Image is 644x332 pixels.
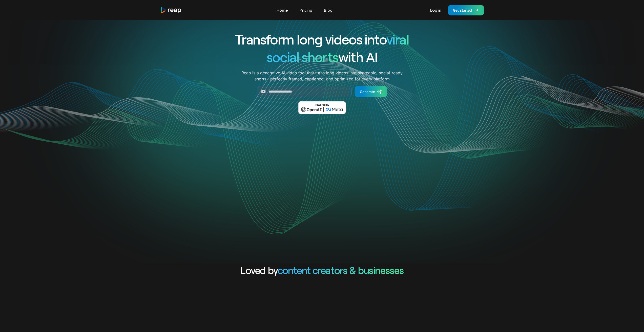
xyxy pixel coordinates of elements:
h1: with AI [217,48,427,66]
div: Generate [360,89,375,94]
a: Pricing [297,6,315,14]
a: Get started [448,5,484,15]
video: Your browser does not support the video tag. [220,121,424,223]
p: Reap is a generative AI video tool that turns long videos into shareable, social-ready shorts—per... [241,70,403,82]
a: Generate [355,86,387,97]
span: social shorts [267,49,338,65]
h1: Transform long videos into [217,30,427,48]
span: viral [386,31,409,47]
a: home [160,7,182,14]
span: content creators & businesses [278,264,404,276]
img: reap logo [160,7,182,14]
form: Generate Form [217,86,427,97]
a: Home [274,6,290,14]
img: Powered by OpenAI & Meta [298,101,346,114]
div: Get started [453,8,472,13]
a: Log in [428,6,444,14]
a: Blog [321,6,335,14]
